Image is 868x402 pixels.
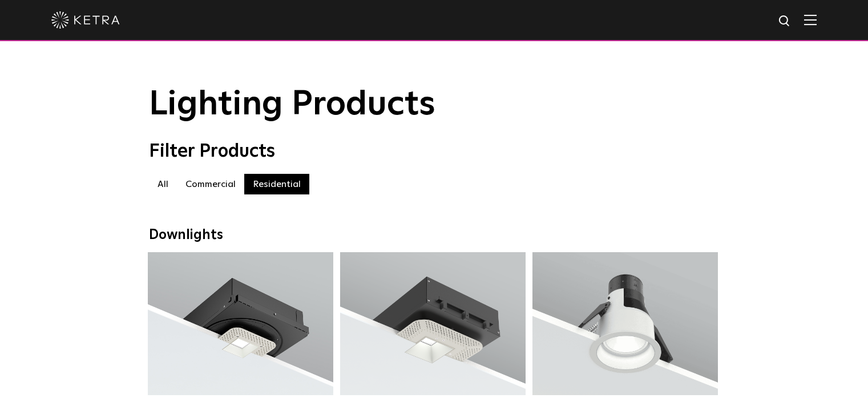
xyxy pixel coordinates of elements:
[149,227,720,244] div: Downlights
[149,141,720,162] div: Filter Products
[778,14,792,29] img: search icon
[149,87,435,122] span: Lighting Products
[149,174,177,194] label: All
[51,11,120,29] img: ketra-logo-2019-white
[177,174,244,194] label: Commercial
[804,14,817,25] img: Hamburger%20Nav.svg
[244,174,309,194] label: Residential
